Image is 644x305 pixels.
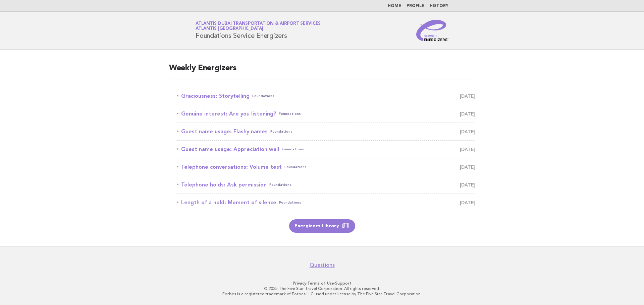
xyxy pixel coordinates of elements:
span: [DATE] [460,127,475,136]
span: Foundations [279,109,301,119]
a: Guest name usage: Appreciation wallFoundations [DATE] [177,145,475,154]
p: Forbes is a registered trademark of Forbes LLC used under license by The Five Star Travel Corpora... [117,291,527,297]
a: Home [388,4,401,8]
a: Privacy [293,281,306,286]
h2: Weekly Energizers [169,63,475,79]
span: Foundations [282,145,304,154]
span: Foundations [252,91,274,101]
a: Telephone conversations: Volume testFoundations [DATE] [177,162,475,172]
a: History [430,4,448,8]
a: Genuine interest: Are you listening?Foundations [DATE] [177,109,475,119]
span: Foundations [284,162,307,172]
span: Foundations [279,198,301,207]
p: © 2025 The Five Star Travel Corporation. All rights reserved. [117,286,527,291]
a: Telephone holds: Ask permissionFoundations [DATE] [177,180,475,189]
span: [DATE] [460,180,475,189]
span: [DATE] [460,162,475,172]
a: Atlantis Dubai Transportation & Airport ServicesAtlantis [GEOGRAPHIC_DATA] [196,21,321,31]
span: [DATE] [460,109,475,119]
a: Energizers Library [289,219,355,233]
span: [DATE] [460,145,475,154]
img: Service Energizers [416,20,448,41]
span: [DATE] [460,91,475,101]
span: Foundations [270,127,292,136]
span: Foundations [269,180,291,189]
a: Questions [310,262,335,269]
p: · · [117,281,527,286]
a: Profile [407,4,424,8]
span: [DATE] [460,198,475,207]
a: Graciousness: StorytellingFoundations [DATE] [177,91,475,101]
span: Atlantis [GEOGRAPHIC_DATA] [196,27,263,31]
h1: Foundations Service Energizers [196,22,321,39]
a: Guest name usage: Flashy namesFoundations [DATE] [177,127,475,136]
a: Support [335,281,352,286]
a: Length of a hold: Moment of silenceFoundations [DATE] [177,198,475,207]
a: Terms of Use [307,281,334,286]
